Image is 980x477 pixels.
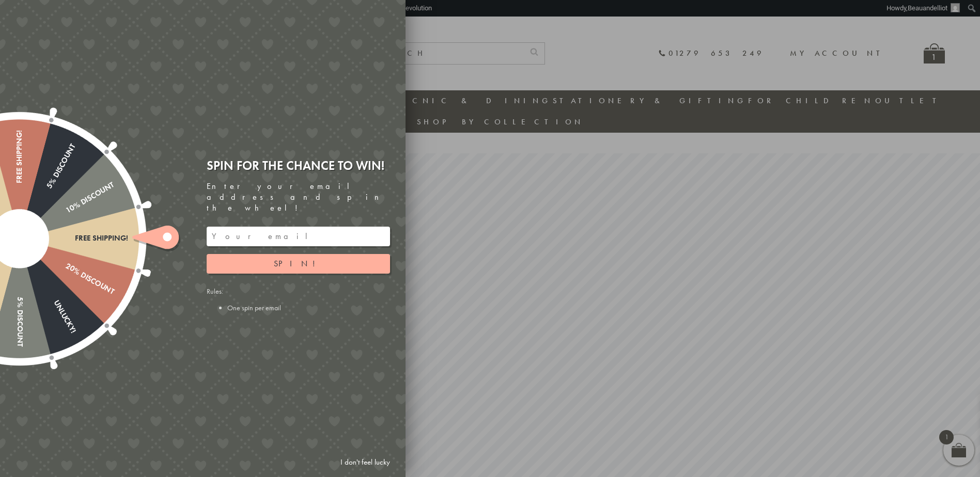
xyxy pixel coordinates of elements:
[15,142,77,241] div: 5% Discount
[207,227,390,246] input: Your email
[207,254,390,274] button: Spin!
[335,453,395,472] a: I don't feel lucky
[227,303,390,312] li: One spin per email
[207,181,390,213] div: Enter your email address and spin the wheel!
[20,234,128,243] div: Free shipping!
[207,157,390,173] div: Spin for the chance to win!
[17,181,115,243] div: 10% Discount
[207,287,390,312] div: Rules:
[274,258,323,269] span: Spin!
[15,130,24,239] div: Free shipping!
[17,235,115,297] div: 20% Discount
[15,236,77,335] div: Unlucky!
[15,239,24,347] div: 5% Discount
